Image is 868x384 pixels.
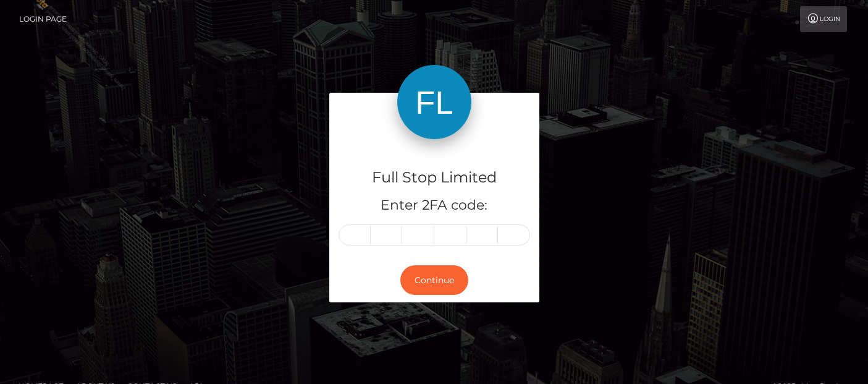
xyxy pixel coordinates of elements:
h4: Full Stop Limited [339,167,530,189]
button: Continue [400,265,468,296]
a: Login [800,6,847,32]
img: Full Stop Limited [397,65,471,139]
a: Login Page [19,6,67,32]
h5: Enter 2FA code: [339,196,530,215]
